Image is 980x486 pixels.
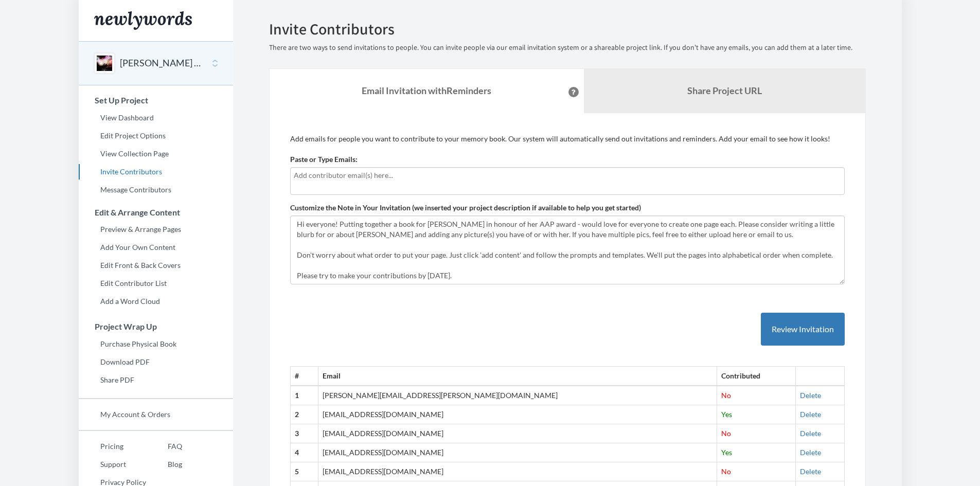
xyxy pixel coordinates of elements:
[79,146,233,161] a: View Collection Page
[290,405,318,424] th: 2
[79,336,233,352] a: Purchase Physical Book
[79,128,233,143] a: Edit Project Options
[79,457,146,472] a: Support
[79,96,233,105] h3: Set Up Project
[79,322,233,331] h3: Project Wrap Up
[290,215,845,284] textarea: Hi everyone! Putting together a book for [PERSON_NAME] in honour of her AAP award - would love fo...
[146,457,182,472] a: Blog
[269,43,866,53] p: There are two ways to send invitations to people. You can invite people via our email invitation ...
[79,182,233,197] a: Message Contributors
[800,391,821,400] a: Delete
[269,21,866,38] h2: Invite Contributors
[318,443,717,462] td: [EMAIL_ADDRESS][DOMAIN_NAME]
[120,57,203,70] button: [PERSON_NAME] Appreciation
[362,85,491,96] strong: Email Invitation with Reminders
[290,443,318,462] th: 4
[318,424,717,443] td: [EMAIL_ADDRESS][DOMAIN_NAME]
[79,208,233,217] h3: Edit & Arrange Content
[290,462,318,481] th: 5
[721,410,732,419] span: Yes
[79,276,233,291] a: Edit Contributor List
[79,240,233,255] a: Add Your Own Content
[721,429,731,438] span: No
[800,410,821,419] a: Delete
[290,154,358,165] label: Paste or Type Emails:
[800,448,821,457] a: Delete
[79,110,233,125] a: View Dashboard
[79,354,233,370] a: Download PDF
[79,164,233,179] a: Invite Contributors
[290,367,318,386] th: #
[79,407,233,422] a: My Account & Orders
[290,203,641,213] label: Customize the Note in Your Invitation (we inserted your project description if available to help ...
[800,467,821,476] a: Delete
[761,313,845,346] button: Review Invitation
[318,367,717,386] th: Email
[79,258,233,273] a: Edit Front & Back Covers
[721,391,731,400] span: No
[721,448,732,457] span: Yes
[721,467,731,476] span: No
[290,424,318,443] th: 3
[79,294,233,309] a: Add a Word Cloud
[79,372,233,388] a: Share PDF
[79,222,233,237] a: Preview & Arrange Pages
[146,439,182,454] a: FAQ
[800,429,821,438] a: Delete
[294,170,841,181] input: Add contributor email(s) here...
[318,405,717,424] td: [EMAIL_ADDRESS][DOMAIN_NAME]
[290,134,845,144] p: Add emails for people you want to contribute to your memory book. Our system will automatically s...
[79,439,146,454] a: Pricing
[318,386,717,405] td: [PERSON_NAME][EMAIL_ADDRESS][PERSON_NAME][DOMAIN_NAME]
[318,462,717,481] td: [EMAIL_ADDRESS][DOMAIN_NAME]
[290,386,318,405] th: 1
[94,11,192,30] img: Newlywords logo
[717,367,795,386] th: Contributed
[687,85,762,96] b: Share Project URL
